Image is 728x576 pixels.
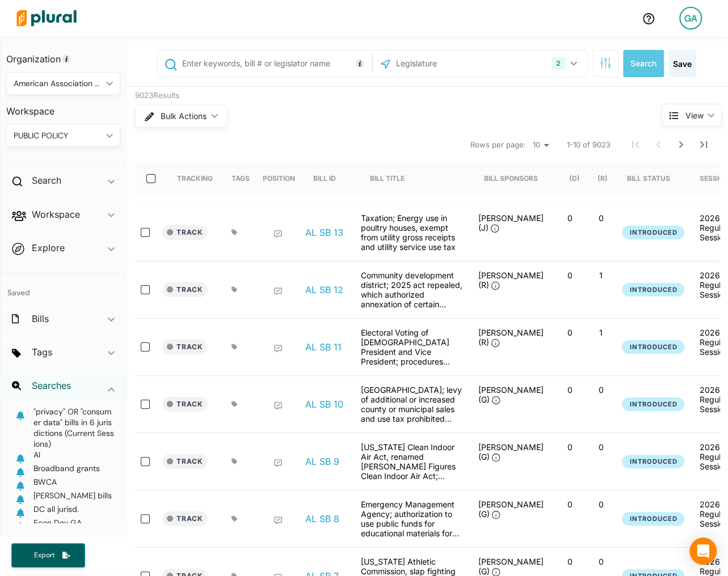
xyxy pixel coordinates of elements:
span: [PERSON_NAME] (R) [478,270,543,290]
a: AL SB 10 [305,399,343,410]
div: Bill Status [626,174,670,183]
input: Legislature [395,53,516,74]
input: select-row-state-al-2026rs-sb11 [141,342,150,351]
div: Add tags [232,458,238,465]
span: Bulk Actions [161,112,207,120]
div: Open Intercom Messenger [689,537,717,565]
input: select-row-state-al-2026rs-sb8 [141,514,150,523]
p: 0 [558,213,580,223]
p: 0 [590,499,612,509]
button: Introduced [622,340,684,354]
div: Add Position Statement [273,516,283,525]
button: Last Page [692,133,715,156]
a: AL SB 12 [305,284,343,295]
div: Electoral Voting of [DEMOGRAPHIC_DATA] President and Vice President; procedures established if pr... [355,328,469,366]
div: Bill Title [370,174,405,183]
div: Position [263,163,295,194]
button: Save [668,50,696,77]
button: Track [162,454,208,469]
p: 0 [558,328,580,337]
p: 0 [558,557,580,566]
button: Introduced [622,226,684,240]
div: Add tags [232,286,238,293]
button: Bulk Actions [135,105,228,128]
p: 0 [590,213,612,223]
span: AI [33,450,40,460]
div: Add Position Statement [273,401,283,410]
span: Export [26,550,62,560]
button: Introduced [622,512,684,526]
div: PUBLIC POLICY [14,130,102,142]
div: Tags [232,174,250,183]
h4: Saved [1,273,126,301]
div: Add tags [232,401,238,408]
span: [PERSON_NAME] (G) [478,499,543,519]
div: GA [679,7,702,29]
input: select-row-state-al-2026rs-sb9 [141,457,150,466]
span: BWCA [33,477,57,487]
div: Community development district; 2025 act repealed, which authorized annexation of certain distric... [355,270,469,309]
span: "privacy" OR "consumer data" bills in 6 jurisdictions (Current Sessions) [33,406,114,449]
div: Add Position Statement [273,287,283,296]
div: American Association of Public Policy Professionals [14,78,102,90]
div: Bill Sponsors [483,163,537,194]
span: [PERSON_NAME] (G) [478,385,543,404]
span: View [685,109,703,121]
button: First Page [624,133,647,156]
input: Enter keywords, bill # or legislator name [181,53,369,74]
div: Tooltip anchor [61,54,71,64]
span: Search Filters [600,57,611,67]
div: (R) [597,174,607,183]
p: 1 [590,270,612,280]
button: Track [162,511,208,526]
button: Track [162,340,208,354]
a: AI [32,450,40,463]
h2: Bills [32,312,49,325]
button: Introduced [622,397,684,412]
div: Add Position Statement [273,459,283,468]
div: Add tags [232,229,238,236]
p: 1 [590,328,612,337]
div: Bill Status [626,163,680,194]
p: 0 [590,442,612,452]
div: Tracking [177,174,213,183]
div: 2 [552,57,565,70]
p: 0 [590,385,612,395]
p: 0 [558,270,580,280]
h3: Workspace [6,95,120,120]
div: Add Position Statement [273,344,283,353]
h2: Explore [32,242,65,254]
div: 9023 Results [135,90,619,101]
h2: Workspace [32,208,80,221]
span: [PERSON_NAME] (J) [478,213,543,232]
div: (R) [597,163,607,194]
span: [PERSON_NAME] (G) [478,442,543,461]
button: Export [11,543,85,567]
input: select-row-state-al-2026rs-sb13 [141,228,150,237]
div: Bill ID [313,174,336,183]
button: Next Page [670,133,692,156]
button: Track [162,282,208,297]
a: AL SB 13 [305,227,343,238]
button: Search [623,50,664,77]
input: select-row-state-al-2026rs-sb10 [141,400,150,409]
div: (D) [569,174,579,183]
p: 0 [590,557,612,566]
div: Bill Sponsors [483,174,537,183]
a: Broadband grants [32,463,100,477]
span: [PERSON_NAME] (G) [478,557,543,576]
h2: Searches [32,379,71,392]
input: select-all-rows [146,174,155,183]
div: Tags [232,163,250,194]
span: [PERSON_NAME] bills [33,490,112,501]
span: 1-10 of 9023 [567,139,611,151]
div: Bill Title [370,163,415,194]
div: Position [263,174,295,183]
button: Introduced [622,283,684,297]
a: AL SB 11 [305,341,342,353]
div: [GEOGRAPHIC_DATA]; levy of additional or increased county or municipal sales and use tax prohibit... [355,385,469,423]
a: AL SB 9 [305,456,339,467]
div: Bill ID [313,163,346,194]
h2: Search [32,174,61,187]
a: "privacy" OR "consumer data" bills in 6 jurisdictions (Current Sessions) [32,406,115,450]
